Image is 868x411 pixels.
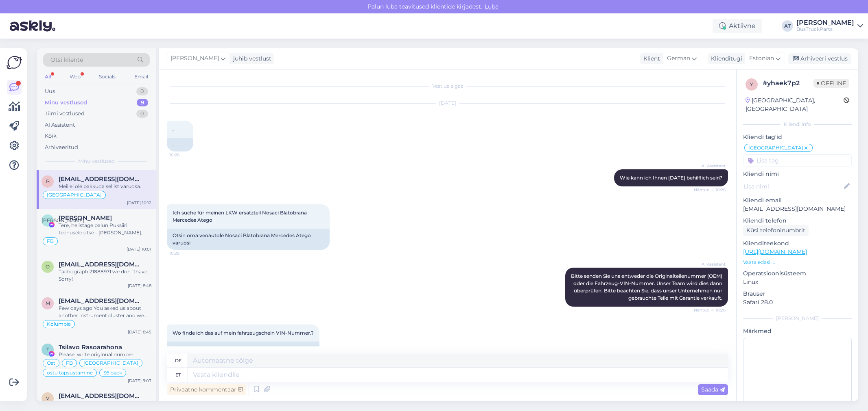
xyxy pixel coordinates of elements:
span: v [46,395,49,401]
div: Arhiveeri vestlus [788,53,851,64]
p: Kliendi email [743,196,852,205]
span: [GEOGRAPHIC_DATA] [748,145,803,150]
span: Otsi kliente [50,56,83,64]
div: Please, write originual number. [59,351,151,358]
p: Operatsioonisüsteem [743,269,852,278]
span: FB [66,361,73,366]
span: Nähtud ✓ 10:26 [694,307,726,313]
p: [EMAIL_ADDRESS][DOMAIN_NAME] [743,205,852,213]
div: All [43,71,52,82]
span: o [46,264,50,270]
p: Vaata edasi ... [743,259,852,266]
p: Kliendi tag'id [743,133,852,141]
div: et [175,368,181,382]
div: Privaatne kommentaar [167,384,246,395]
span: m [46,300,50,306]
div: Tiimi vestlused [45,110,85,118]
div: Email [133,71,150,82]
span: T [46,346,49,353]
p: Klienditeekond [743,239,852,248]
span: mrjapan68@hotmail.com [59,297,143,305]
p: Linux [743,278,852,286]
span: ostu täpsustamine [47,370,93,375]
div: Kust ma leian VIN-Nummer.? [167,342,319,355]
div: Klient [640,54,660,63]
div: Vestlus algas [167,82,728,90]
p: Safari 28.0 [743,298,852,307]
div: [DATE] [167,100,728,107]
span: Bitte senden Sie uns entweder die Originalteilenummer (OEM) oder die Fahrzeug-VIN-Nummer. Unser T... [571,273,724,301]
span: olgalizeth03@gmail.com [59,261,143,268]
div: Meil ei ole pakkuda sellist varuosa. [59,183,151,190]
div: Socials [97,71,117,82]
span: [GEOGRAPHIC_DATA] [47,193,102,197]
span: Offline [813,79,849,88]
span: 10:26 [169,250,200,256]
a: [URL][DOMAIN_NAME] [743,248,807,255]
span: Wo finde ich das auf mein fahrzeugschein VIN-Nummer.? [173,330,314,336]
div: 0 [136,110,148,118]
span: Ost [47,361,55,366]
div: BusTruckParts [796,26,854,32]
span: [GEOGRAPHIC_DATA] [83,361,138,366]
div: Kliendi info [743,121,852,128]
span: Tsilavo Rasoarahona [59,344,122,351]
span: AI Assistent [695,163,726,169]
div: Aktiivne [713,19,762,33]
span: 10:26 [169,152,200,158]
div: AI Assistent [45,121,75,129]
span: b [46,178,50,184]
div: Minu vestlused [45,99,87,107]
div: 0 [136,87,148,95]
span: FB [47,239,54,244]
div: [DATE] 8:48 [128,283,151,289]
div: de [175,354,181,368]
div: Attachment [59,400,151,407]
input: Lisa tag [743,154,852,167]
div: Otsin oma veoautole Nosaci Blatobrana Mercedes Atego varuosi [167,229,330,250]
p: Märkmed [743,327,852,335]
span: [PERSON_NAME] [42,217,84,223]
span: S6 back [103,370,122,375]
span: AI Assistent [695,261,726,267]
div: [DATE] 10:12 [127,200,151,206]
p: Kliendi telefon [743,216,852,225]
div: Kõik [45,132,57,140]
div: [DATE] 9:03 [128,378,151,384]
div: [DATE] 10:01 [127,246,151,252]
span: Kolumbia [47,322,71,327]
div: 9 [137,99,148,107]
span: Ich suche für meinen LKW ersatzteil Nosaci Blatobrana Mercedes Atego [173,210,308,223]
div: Tachograph 21888971 we don´thave. Sorry! [59,268,151,283]
div: [PERSON_NAME] [796,19,854,26]
div: Uus [45,87,55,95]
div: Arhiveeritud [45,143,78,151]
span: Estonian [749,54,774,63]
img: Askly Logo [7,55,22,70]
span: Nähtud ✓ 10:26 [694,187,726,193]
span: bubbi44@yahoo.com [59,175,143,183]
div: Tere, helistage palun Puksiiri teenusele otse - [PERSON_NAME], Mob/WhatsApp: [PHONE_NUMBER] epost... [59,222,151,236]
span: veiko.paimla@gmail.com [59,392,143,400]
div: [DATE] 8:45 [128,329,151,335]
span: [PERSON_NAME] [171,54,219,63]
a: [PERSON_NAME]BusTruckParts [796,19,863,32]
span: Наталия Абдалла [59,214,112,222]
p: Kliendi nimi [743,170,852,178]
span: y [750,81,753,87]
span: Minu vestlused [78,158,115,165]
div: Few days ago You asked us about another instrument cluster and we sent You offer. Still haven´t r... [59,305,151,319]
div: [GEOGRAPHIC_DATA], [GEOGRAPHIC_DATA] [746,96,844,113]
span: Wie kann ich Ihnen [DATE] behilflich sein? [620,175,722,181]
div: # yhaek7p2 [763,78,813,88]
div: Web [68,71,82,82]
div: Küsi telefoninumbrit [743,225,809,236]
span: German [667,54,690,63]
div: juhib vestlust [230,54,271,63]
div: AT [782,20,793,32]
span: Saada [701,386,725,393]
div: [PERSON_NAME] [743,315,852,322]
span: . [173,126,174,132]
span: Luba [482,3,501,10]
div: Klienditugi [708,54,742,63]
